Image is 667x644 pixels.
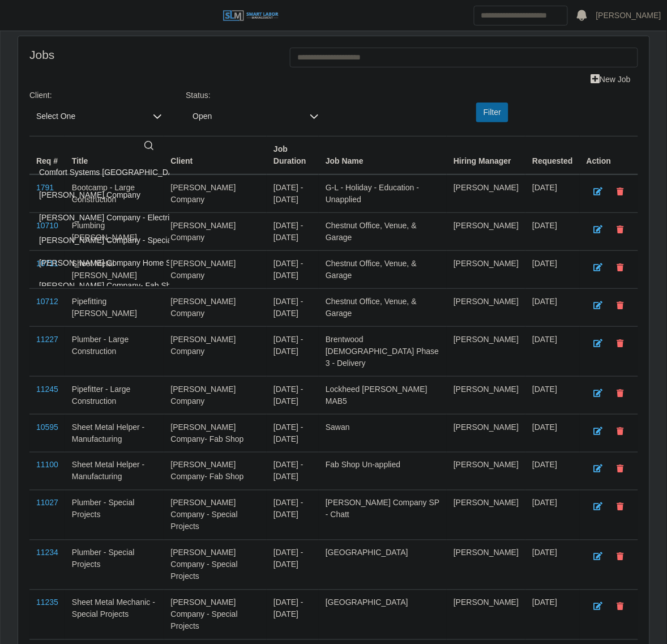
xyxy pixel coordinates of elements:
th: Job Duration [267,137,319,175]
td: Sheet Metal Mechanic - Special Projects [65,590,164,640]
li: Lee Company - Electrical [32,207,281,228]
td: [PERSON_NAME] Company [164,213,267,251]
label: Status: [186,89,211,101]
td: [DATE] - [DATE] [267,590,319,640]
td: Plumber - Special Projects [65,491,164,540]
td: [DATE] - [DATE] [267,213,319,251]
td: [GEOGRAPHIC_DATA] [319,540,447,590]
a: 11100 [36,460,58,470]
td: [DATE] - [DATE] [267,491,319,540]
td: [PERSON_NAME] [447,174,525,213]
td: [PERSON_NAME] [447,415,525,453]
td: [DATE] - [DATE] [267,453,319,491]
td: [DATE] [525,453,580,491]
label: Client: [29,89,52,101]
th: Client [164,137,267,175]
td: [DATE] [525,590,580,640]
span: [PERSON_NAME] Company- Fab Shop [39,279,179,291]
td: [DATE] - [DATE] [267,377,319,415]
td: Sheet Metal Helper - Manufacturing [65,415,164,453]
td: [PERSON_NAME] [447,491,525,540]
td: [PERSON_NAME] [447,251,525,289]
td: [PERSON_NAME] [447,377,525,415]
td: Plumber - Large Construction [65,327,164,377]
td: [PERSON_NAME] Company [164,377,267,415]
td: [PERSON_NAME] Company - Special Projects [164,590,267,640]
td: [DATE] [525,289,580,327]
a: 10712 [36,297,58,306]
td: [DATE] [525,540,580,590]
th: Requested [525,137,580,175]
td: [DATE] [525,491,580,540]
span: [PERSON_NAME] Company [39,189,140,201]
td: [PERSON_NAME] [447,453,525,491]
a: 11234 [36,548,58,557]
a: 11245 [36,385,58,394]
td: [PERSON_NAME] Company [164,251,267,289]
li: Lee Company - Special Projects [32,229,281,251]
th: Hiring Manager [447,137,525,175]
td: Chestnut Office, Venue, & Garage [319,213,447,251]
td: Plumber - Special Projects [65,540,164,590]
td: [DATE] - [DATE] [267,174,319,213]
td: [PERSON_NAME] [447,327,525,377]
td: [PERSON_NAME] Company [164,327,267,377]
a: 11027 [36,498,58,507]
a: New Job [584,70,638,89]
td: [GEOGRAPHIC_DATA] [319,590,447,640]
span: [PERSON_NAME] Company - Special Projects [39,234,204,246]
td: [DATE] [525,327,580,377]
li: Lee Company [32,184,281,206]
button: Filter [476,103,508,122]
td: [DATE] - [DATE] [267,251,319,289]
th: Action [580,137,638,175]
td: [PERSON_NAME] Company - Special Projects [164,540,267,590]
td: Pipefitting [PERSON_NAME] [65,289,164,327]
td: Pipefitter - Large Construction [65,377,164,415]
td: [DATE] [525,377,580,415]
td: Chestnut Office, Venue, & Garage [319,289,447,327]
td: [DATE] - [DATE] [267,415,319,453]
td: Chestnut Office, Venue, & Garage [319,251,447,289]
a: [PERSON_NAME] [596,10,661,22]
td: [DATE] [525,415,580,453]
span: Open [186,106,302,127]
td: Sawan [319,415,447,453]
td: Lockheed [PERSON_NAME] MAB5 [319,377,447,415]
td: [PERSON_NAME] [447,289,525,327]
a: 11235 [36,598,58,607]
a: 10595 [36,423,58,432]
td: [PERSON_NAME] Company [164,289,267,327]
input: Search [474,6,568,25]
td: [DATE] - [DATE] [267,289,319,327]
td: G-L - Holiday - Education - Unapplied [319,174,447,213]
li: Comfort Systems USA - Central TX [32,161,281,183]
td: [PERSON_NAME] [447,213,525,251]
td: [PERSON_NAME] Company- Fab Shop [164,453,267,491]
li: Lee Company Home Services [32,252,281,274]
li: Lee Company- Fab Shop [32,275,281,296]
h4: Jobs [29,48,273,62]
td: [PERSON_NAME] [447,540,525,590]
td: [PERSON_NAME] Company- Fab Shop [164,415,267,453]
td: [DATE] [525,251,580,289]
td: [PERSON_NAME] [447,590,525,640]
td: Fab Shop Un-applied [319,453,447,491]
span: Comfort Systems [GEOGRAPHIC_DATA] - [GEOGRAPHIC_DATA] [39,166,274,178]
span: Select One [29,106,146,127]
td: [PERSON_NAME] Company - Special Projects [164,491,267,540]
span: [PERSON_NAME] Company Home Services [39,257,196,268]
td: Brentwood [DEMOGRAPHIC_DATA] Phase 3 - Delivery [319,327,447,377]
td: Sheet Metal Helper - Manufacturing [65,453,164,491]
td: [PERSON_NAME] Company SP - Chatt [319,491,447,540]
td: [DATE] - [DATE] [267,327,319,377]
td: [PERSON_NAME] Company [164,174,267,213]
td: [DATE] [525,174,580,213]
span: [PERSON_NAME] Company - Electrical [39,211,179,223]
a: 11227 [36,335,58,344]
th: Job Name [319,137,447,175]
td: [DATE] [525,213,580,251]
td: [DATE] - [DATE] [267,540,319,590]
img: SLM Logo [223,10,279,22]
